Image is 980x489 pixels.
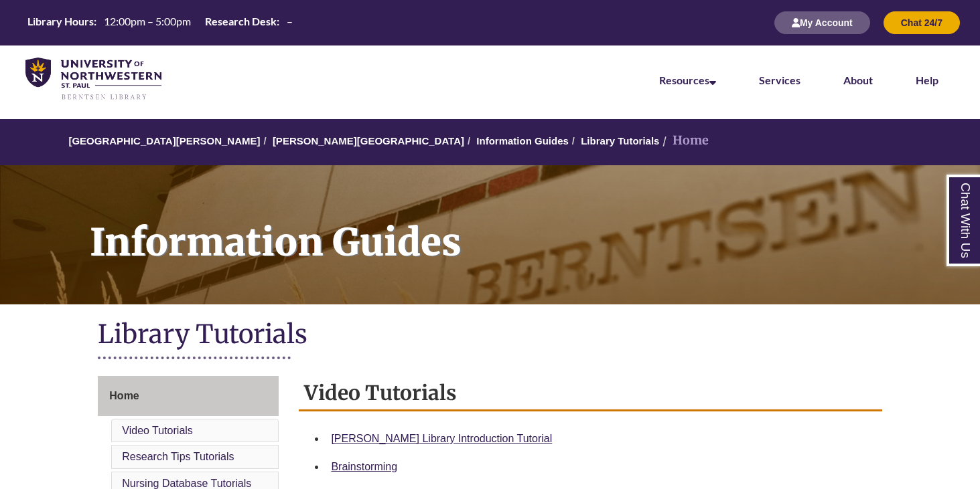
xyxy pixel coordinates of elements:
a: Chat 24/7 [884,17,960,28]
h1: Library Tutorials [98,318,882,353]
span: Home [109,390,139,401]
img: UNWSP Library Logo [25,58,161,101]
a: Library Tutorials [581,135,659,146]
table: Hours Today [22,14,298,31]
span: 12:00pm – 5:00pm [104,15,191,27]
h2: Video Tutorials [299,376,882,411]
a: [GEOGRAPHIC_DATA][PERSON_NAME] [68,135,260,146]
a: [PERSON_NAME][GEOGRAPHIC_DATA] [273,135,464,146]
a: Resources [659,74,716,86]
a: Services [759,74,800,86]
a: Video Tutorials [122,425,193,436]
th: Research Desk: [200,14,281,29]
span: – [287,15,293,27]
button: My Account [774,11,870,34]
a: Information Guides [476,135,569,146]
a: Help [916,74,938,86]
a: Home [98,376,279,416]
a: Brainstorming [331,461,397,472]
li: Home [659,131,709,151]
a: Nursing Database Tutorials [122,478,251,489]
button: Chat 24/7 [884,11,960,34]
a: My Account [774,17,870,28]
a: Hours Today [22,14,298,32]
a: Research Tips Tutorials [122,451,234,462]
th: Library Hours: [22,14,98,29]
h1: Information Guides [75,165,980,287]
a: [PERSON_NAME] Library Introduction Tutorial [331,433,552,444]
a: About [843,74,873,86]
